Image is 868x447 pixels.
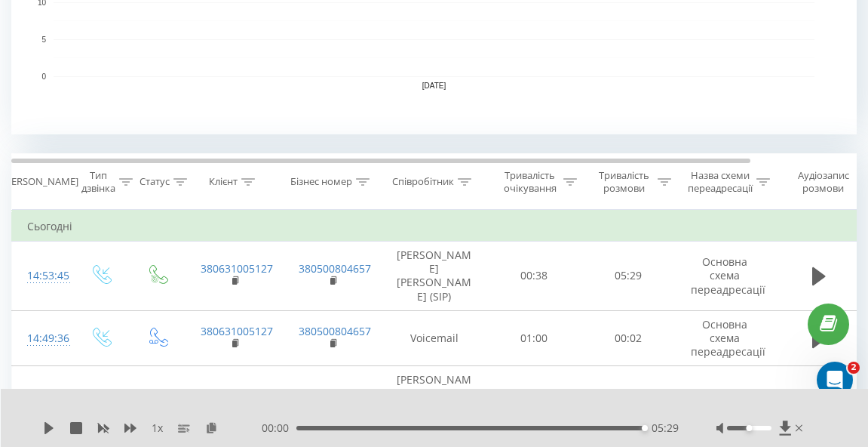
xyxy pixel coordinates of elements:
[487,366,581,436] td: 00:14
[787,169,860,195] div: Аудіозапис розмови
[594,169,654,195] div: Тривалість розмови
[27,261,57,291] div: 14:53:45
[27,386,57,415] div: 14:47:04
[817,362,853,398] iframe: Intercom live chat
[581,366,676,436] td: 10:24
[209,176,238,189] div: Клієнт
[676,242,774,311] td: Основна схема переадресації
[201,324,273,338] a: 380631005127
[487,242,581,311] td: 00:38
[747,425,753,431] div: Accessibility label
[27,324,57,353] div: 14:49:36
[140,176,170,189] div: Статус
[81,169,115,195] div: Тип дзвінка
[487,310,581,366] td: 01:00
[299,261,371,276] a: 380500804657
[382,366,487,436] td: [PERSON_NAME] [PERSON_NAME] (SIP)
[581,242,676,311] td: 05:29
[848,362,860,374] span: 2
[676,310,774,366] td: Основна схема переадресації
[41,72,46,81] text: 0
[500,169,560,195] div: Тривалість очікування
[290,176,352,189] div: Бізнес номер
[642,425,648,431] div: Accessibility label
[299,387,371,401] a: 380502123059
[262,421,296,436] span: 00:00
[688,169,753,195] div: Назва схеми переадресації
[299,324,371,338] a: 380500804657
[2,176,78,189] div: [PERSON_NAME]
[201,387,273,401] a: 380956246694
[652,421,679,436] span: 05:29
[382,310,487,366] td: Voicemail
[382,242,487,311] td: [PERSON_NAME] [PERSON_NAME] (SIP)
[422,82,446,90] text: [DATE]
[41,35,46,44] text: 5
[392,176,454,189] div: Співробітник
[201,261,273,276] a: 380631005127
[152,421,163,436] span: 1 x
[581,310,676,366] td: 00:02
